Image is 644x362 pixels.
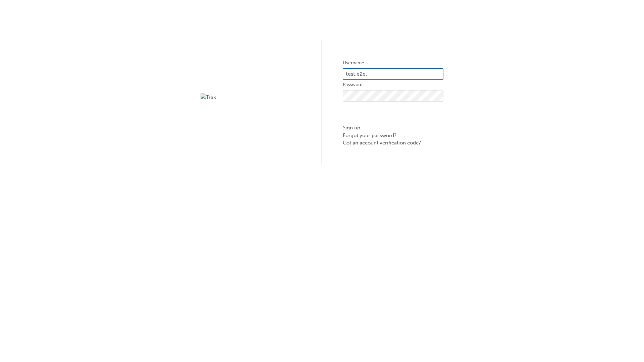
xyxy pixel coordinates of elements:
[343,68,443,80] input: Username
[201,94,301,101] img: Trak
[343,139,443,147] a: Got an account verification code?
[343,132,443,139] a: Forgot your password?
[343,59,443,67] label: Username
[343,81,443,89] label: Password
[343,124,443,132] a: Sign up
[343,107,443,119] button: Sign In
